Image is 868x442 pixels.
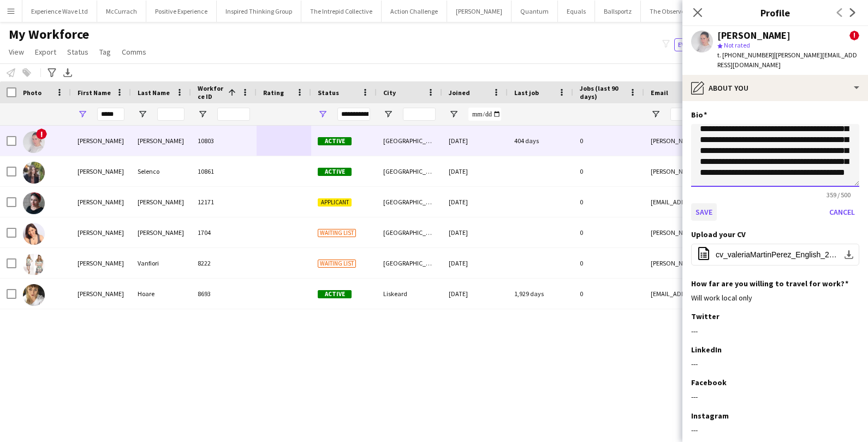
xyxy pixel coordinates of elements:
button: Open Filter Menu [138,109,147,119]
button: Ballsportz [595,1,641,22]
div: [PERSON_NAME] [131,217,191,247]
div: 10861 [191,156,257,186]
div: [EMAIL_ADDRESS][DOMAIN_NAME] [644,187,863,217]
div: [DATE] [442,248,508,278]
button: Quantum [512,1,558,22]
span: Last Name [138,89,170,97]
div: About you [682,75,868,101]
div: [PERSON_NAME] [71,217,131,247]
span: Joined [449,89,470,97]
div: 8222 [191,248,257,278]
div: --- [691,359,859,369]
img: Valeria Ragonese [23,223,45,245]
button: Open Filter Menu [318,109,328,119]
button: Positive Experience [146,1,217,22]
div: Hoare [131,279,191,309]
button: cv_valeriaMartinPerez_English_2022_P.doc [691,244,859,266]
div: 0 [573,156,644,186]
img: Valerie Hoare [23,284,45,306]
span: Export [35,47,56,57]
input: Joined Filter Input [468,108,501,121]
div: 0 [573,248,644,278]
h3: Upload your CV [691,229,746,239]
a: View [4,45,28,59]
span: Status [318,89,339,97]
img: Valeria Selenco [23,162,45,184]
div: [GEOGRAPHIC_DATA] [377,187,442,217]
span: | [PERSON_NAME][EMAIL_ADDRESS][DOMAIN_NAME] [717,51,857,69]
span: City [383,89,396,97]
span: Applicant [318,198,352,207]
div: [PERSON_NAME] [71,248,131,278]
div: Will work local only [691,293,859,303]
div: [GEOGRAPHIC_DATA] [377,217,442,247]
div: 0 [573,279,644,309]
div: --- [691,392,859,402]
button: Inspired Thinking Group [217,1,301,22]
div: [DATE] [442,156,508,186]
button: Action Challenge [382,1,447,22]
div: 404 days [508,126,573,156]
button: Open Filter Menu [198,109,207,119]
span: Waiting list [318,260,356,268]
button: Save [691,203,717,221]
span: Photo [23,89,41,97]
button: Equals [558,1,595,22]
img: Valeria Romeo [23,192,45,214]
button: Everyone4,833 [674,38,729,51]
div: 1,929 days [508,279,573,309]
div: 0 [573,187,644,217]
span: t. [PHONE_NUMBER] [717,51,774,59]
button: The Observer [641,1,696,22]
a: Comms [117,45,151,59]
div: [DATE] [442,217,508,247]
button: Cancel [825,203,859,221]
input: City Filter Input [403,108,436,121]
div: [PERSON_NAME][EMAIL_ADDRESS][DOMAIN_NAME] [644,126,863,156]
span: ! [36,128,47,139]
span: My Workforce [9,26,89,43]
input: First Name Filter Input [97,108,124,121]
span: First Name [78,89,111,97]
h3: How far are you willing to travel for work? [691,279,848,288]
div: [PERSON_NAME] [131,126,191,156]
div: [PERSON_NAME] [131,187,191,217]
img: Valeria Vanfiori [23,254,45,275]
button: Open Filter Menu [383,109,393,119]
a: Status [63,45,93,59]
div: [DATE] [442,126,508,156]
div: 1704 [191,217,257,247]
div: 0 [573,126,644,156]
div: [PERSON_NAME] [717,31,790,40]
div: [GEOGRAPHIC_DATA] [377,248,442,278]
input: Last Name Filter Input [157,108,185,121]
div: [DATE] [442,279,508,309]
span: Active [318,168,352,176]
span: Workforce ID [198,84,224,101]
div: Vanfiori [131,248,191,278]
div: 10803 [191,126,257,156]
span: Tag [99,47,111,57]
button: The Intrepid Collective [301,1,382,22]
span: cv_valeriaMartinPerez_English_2022_P.doc [716,250,839,259]
div: [PERSON_NAME] [71,126,131,156]
input: Workforce ID Filter Input [217,108,250,121]
h3: LinkedIn [691,345,722,355]
div: --- [691,326,859,336]
div: [EMAIL_ADDRESS][DOMAIN_NAME] [644,279,863,309]
span: Active [318,290,352,298]
div: [DATE] [442,187,508,217]
div: 8693 [191,279,257,309]
h3: Facebook [691,378,727,387]
button: Open Filter Menu [651,109,661,119]
img: Valeria Pérez [23,131,45,153]
app-action-btn: Advanced filters [45,66,58,79]
input: Email Filter Input [670,108,856,121]
span: Email [651,89,668,97]
button: Experience Wave Ltd [22,1,97,22]
div: [PERSON_NAME] [71,279,131,309]
h3: Profile [682,5,868,20]
h3: Bio [691,110,707,120]
span: Active [318,137,352,145]
div: [PERSON_NAME] [71,187,131,217]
